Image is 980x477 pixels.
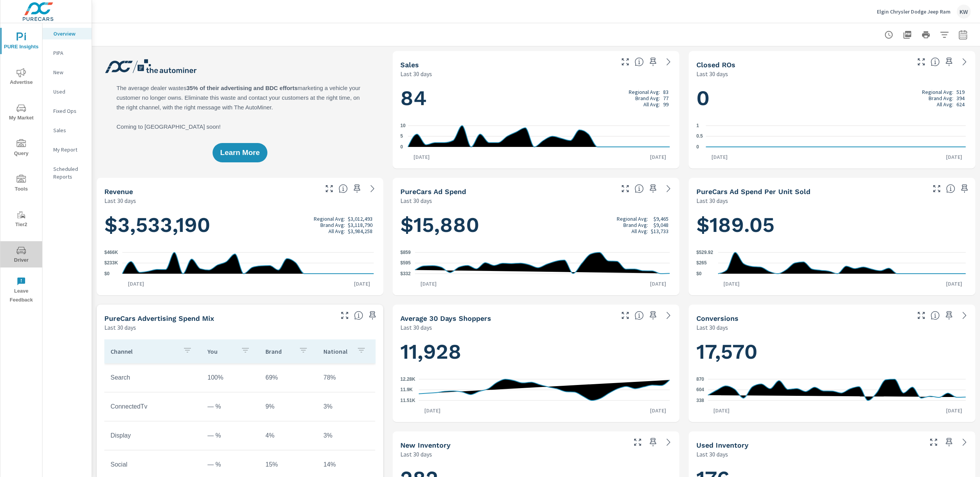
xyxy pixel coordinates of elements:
a: See more details in report [662,309,675,322]
p: All Avg: [937,101,953,107]
text: 1 [696,123,699,128]
p: [DATE] [941,280,968,288]
p: $3,118,790 [348,222,373,228]
text: $265 [696,261,707,266]
p: Last 30 days [400,450,432,459]
text: 11.9K [400,387,413,392]
button: Make Fullscreen [619,182,631,195]
h5: Conversions [696,314,738,322]
h5: PureCars Ad Spend [400,187,466,196]
div: Scheduled Reports [43,163,92,182]
p: [DATE] [408,153,435,161]
p: Last 30 days [104,196,136,205]
h1: 11,928 [400,339,672,365]
button: Learn More [213,143,267,162]
p: Regional Avg: [629,89,660,95]
p: Overview [53,30,85,37]
p: [DATE] [349,280,376,288]
td: 78% [317,368,375,387]
button: Apply Filters [937,27,952,43]
a: See more details in report [958,309,971,322]
span: Number of Repair Orders Closed by the selected dealership group over the selected time range. [So... [931,57,940,66]
p: Last 30 days [400,323,432,332]
p: 83 [663,89,669,95]
span: Save this to your personalized report [943,309,955,322]
h1: $15,880 [400,212,672,238]
td: 3% [317,397,375,416]
text: $233K [104,261,118,266]
p: New [53,68,85,76]
span: Save this to your personalized report [647,56,659,68]
text: $0 [696,271,702,276]
p: Last 30 days [400,69,432,78]
span: Query [3,139,40,158]
h5: New Inventory [400,441,451,449]
td: 69% [259,368,317,387]
span: Save this to your personalized report [366,309,379,322]
text: $466K [104,250,118,255]
div: nav menu [0,23,42,308]
span: Save this to your personalized report [647,182,659,195]
p: Brand Avg: [320,222,345,228]
h5: Revenue [104,187,133,196]
td: — % [201,397,259,416]
text: 870 [696,376,704,382]
p: [DATE] [718,280,745,288]
p: Regional Avg: [617,216,648,222]
p: $3,012,493 [348,216,373,222]
p: Brand [265,348,293,355]
text: 0 [400,144,403,150]
td: 15% [259,455,317,474]
td: 9% [259,397,317,416]
div: New [43,66,92,78]
text: $332 [400,271,411,276]
div: Sales [43,124,92,136]
button: "Export Report to PDF" [900,27,915,43]
p: Last 30 days [104,323,136,332]
td: 14% [317,455,375,474]
p: [DATE] [645,407,672,414]
h5: Sales [400,61,419,69]
span: Driver [3,246,40,265]
p: My Report [53,146,85,153]
p: [DATE] [645,280,672,288]
p: Last 30 days [400,196,432,205]
button: Make Fullscreen [323,182,335,195]
p: Last 30 days [696,450,728,459]
button: Select Date Range [955,27,971,43]
h5: Used Inventory [696,441,749,449]
p: [DATE] [645,153,672,161]
td: 4% [259,426,317,445]
text: 604 [696,387,704,393]
button: Make Fullscreen [339,309,351,322]
span: Total cost of media for all PureCars channels for the selected dealership group over the selected... [635,184,644,193]
p: All Avg: [631,228,648,234]
p: Brand Avg: [623,222,648,228]
p: Regional Avg: [922,89,953,95]
td: ConnectedTv [104,397,201,416]
p: $3,984,258 [348,228,373,234]
div: Fixed Ops [43,105,92,117]
p: Brand Avg: [929,95,953,101]
a: See more details in report [958,436,971,448]
p: Scheduled Reports [53,165,85,181]
button: Make Fullscreen [927,436,940,448]
p: Last 30 days [696,196,728,205]
button: Make Fullscreen [619,56,631,68]
button: Make Fullscreen [915,309,927,322]
p: Regional Avg: [314,216,345,222]
div: My Report [43,144,92,155]
p: [DATE] [708,407,735,414]
text: $859 [400,250,411,255]
p: Elgin Chrysler Dodge Jeep Ram [877,8,951,15]
p: 99 [663,101,669,107]
p: National [323,348,350,355]
h5: Average 30 Days Shoppers [400,314,491,322]
text: 338 [696,398,704,403]
button: Make Fullscreen [931,182,943,195]
span: Tier2 [3,210,40,229]
td: — % [201,455,259,474]
text: $0 [104,271,110,276]
a: See more details in report [662,182,675,195]
h1: $189.05 [696,212,968,238]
